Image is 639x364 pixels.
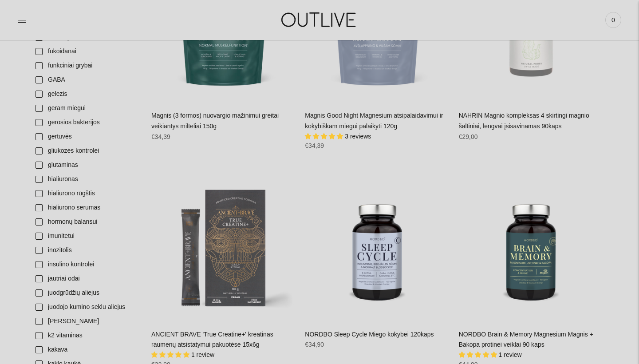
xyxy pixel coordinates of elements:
[30,186,142,201] a: hialiurono rūgštis
[30,314,142,328] a: [PERSON_NAME]
[30,300,142,314] a: juodojo kumino seklu aliejus
[30,243,142,257] a: inozitolis
[30,101,142,115] a: geram miegui
[305,133,345,140] span: 5.00 stars
[30,229,142,243] a: imunitetui
[30,59,142,73] a: funkciniai grybai
[30,328,142,343] a: k2 vitaminas
[151,133,170,140] span: €34,39
[605,10,621,30] a: 0
[30,158,142,172] a: glutaminas
[191,351,214,358] span: 1 review
[305,112,443,130] a: Magnis Good Night Magnesium atsipalaidavimui ir kokybiškam miegui palaikyti 120g
[30,115,142,130] a: gerosios bakterijos
[459,175,603,320] a: NORDBO Brain & Memory Magnesium Magnis + Bakopa protinei veiklai 90 kaps
[459,112,589,130] a: NAHRIN Magnio kompleksas 4 skirtingi magnio šaltiniai, lengvai įsisavinamas 90kaps
[151,175,296,320] a: ANCIENT BRAVE 'True Creatine+' kreatinas raumenų atsistatymui pakuotėse 15x6g
[30,44,142,59] a: fukoidanai
[151,331,273,348] a: ANCIENT BRAVE 'True Creatine+' kreatinas raumenų atsistatymui pakuotėse 15x6g
[30,201,142,215] a: hialiurono serumas
[30,87,142,101] a: gelezis
[305,331,434,338] a: NORDBO Sleep Cycle Miego kokybei 120kaps
[30,73,142,87] a: GABA
[305,341,324,348] span: €34,90
[151,112,279,130] a: Magnis (3 formos) nuovargio mažinimui greitai veikiantys milteliai 150g
[499,351,522,358] span: 1 review
[30,172,142,186] a: hialiuronas
[607,14,619,26] span: 0
[459,331,593,348] a: NORDBO Brain & Memory Magnesium Magnis + Bakopa protinei veiklai 90 kaps
[30,130,142,144] a: gertuvės
[151,351,191,358] span: 5.00 stars
[30,144,142,158] a: gliukozės kontrolei
[30,215,142,229] a: hormonų balansui
[459,133,478,140] span: €29,00
[305,175,450,320] a: NORDBO Sleep Cycle Miego kokybei 120kaps
[345,133,371,140] span: 3 reviews
[30,286,142,300] a: juodgrūdžių aliejus
[30,272,142,286] a: jautriai odai
[264,4,375,35] img: OUTLIVE
[459,351,499,358] span: 5.00 stars
[30,257,142,272] a: insulino kontrolei
[30,343,142,357] a: kakava
[305,142,324,149] span: €34,39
